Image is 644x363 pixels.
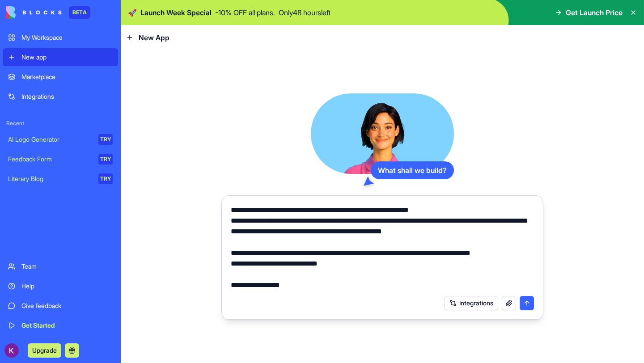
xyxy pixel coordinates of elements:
[279,7,330,18] p: Only 48 hours left
[3,277,118,295] a: Help
[8,155,92,164] div: Feedback Form
[3,170,118,188] a: Literary BlogTRY
[3,48,118,66] a: New app
[21,282,113,291] div: Help
[215,7,275,18] p: - 10 % OFF all plans.
[3,29,118,46] a: My Workspace
[140,7,212,18] span: Launch Week Special
[3,120,118,127] span: Recent
[3,257,118,275] a: Team
[8,174,92,183] div: Literary Blog
[69,6,90,19] div: BETA
[6,6,62,19] img: logo
[21,53,113,62] div: New app
[98,154,113,165] div: TRY
[371,161,454,179] div: What shall we build?
[28,346,61,355] a: Upgrade
[98,173,113,184] div: TRY
[28,343,61,358] button: Upgrade
[3,68,118,86] a: Marketplace
[98,134,113,145] div: TRY
[4,343,19,358] img: ACg8ocKl5U5QmUbvcwp9uNSvTA2O8NNrBfKFgQF4f7cPcaprHJ7FFg=s96-c
[8,135,92,144] div: AI Logo Generator
[6,6,90,19] a: BETA
[3,317,118,334] a: Get Started
[21,72,113,81] div: Marketplace
[21,321,113,330] div: Get Started
[21,92,113,101] div: Integrations
[21,262,113,271] div: Team
[3,297,118,315] a: Give feedback
[566,7,623,18] span: Get Launch Price
[21,301,113,310] div: Give feedback
[21,33,113,42] div: My Workspace
[3,131,118,148] a: AI Logo GeneratorTRY
[128,7,137,18] span: 🚀
[445,296,498,310] button: Integrations
[139,32,169,43] span: New App
[3,88,118,106] a: Integrations
[3,150,118,168] a: Feedback FormTRY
